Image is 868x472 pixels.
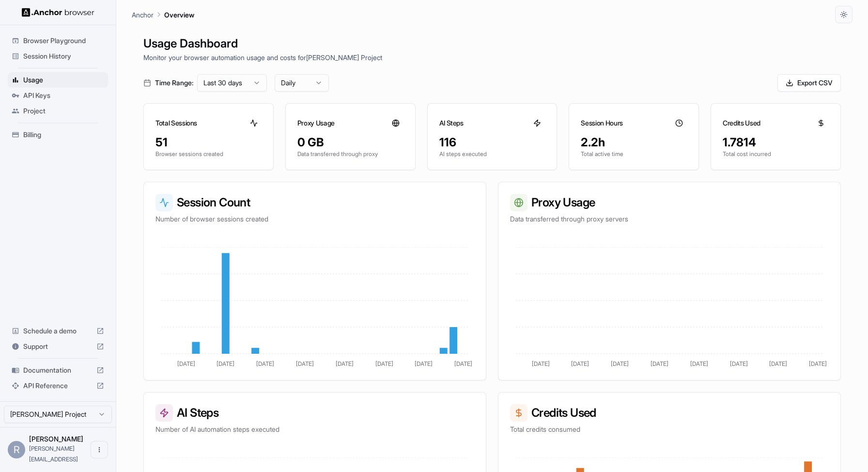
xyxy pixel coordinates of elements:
tspan: [DATE] [177,360,195,367]
tspan: [DATE] [217,360,234,367]
p: Overview [164,10,194,20]
p: Total cost incurred [723,150,829,158]
span: Usage [23,75,104,85]
div: 116 [439,135,545,150]
tspan: [DATE] [571,360,589,367]
tspan: [DATE] [532,360,550,367]
span: Billing [23,130,104,140]
tspan: [DATE] [336,360,354,367]
h3: Total Sessions [155,118,197,128]
tspan: [DATE] [611,360,629,367]
div: R [8,441,25,458]
span: API Keys [23,91,104,100]
p: Monitor your browser automation usage and costs for [PERSON_NAME] Project [143,52,841,63]
span: API Reference [23,381,93,391]
span: Roy Shachar [29,435,83,443]
tspan: [DATE] [454,360,472,367]
h1: Usage Dashboard [143,35,841,52]
h3: Credits Used [510,404,829,422]
div: API Keys [8,88,108,103]
span: Session History [23,51,104,61]
tspan: [DATE] [730,360,748,367]
span: Support [23,342,93,351]
h3: Credits Used [723,118,760,128]
tspan: [DATE] [375,360,393,367]
p: Number of browser sessions created [155,214,474,224]
tspan: [DATE] [296,360,314,367]
div: 0 GB [297,135,403,150]
h3: AI Steps [155,404,474,422]
tspan: [DATE] [769,360,787,367]
nav: breadcrumb [132,9,194,20]
span: Documentation [23,365,93,375]
div: 51 [155,135,262,150]
img: Anchor Logo [22,8,94,17]
tspan: [DATE] [690,360,708,367]
h3: Proxy Usage [510,194,829,211]
tspan: [DATE] [809,360,827,367]
h3: Proxy Usage [297,118,335,128]
div: Usage [8,72,108,88]
p: Anchor [132,10,154,20]
h3: Session Hours [581,118,622,128]
tspan: [DATE] [415,360,433,367]
div: 1.7814 [723,135,829,150]
div: Support [8,339,108,354]
p: Data transferred through proxy servers [510,214,829,224]
h3: Session Count [155,194,474,211]
p: AI steps executed [439,150,545,158]
span: Time Range: [155,78,193,88]
div: Schedule a demo [8,323,108,339]
div: Documentation [8,362,108,378]
p: Total credits consumed [510,425,829,434]
div: Billing [8,127,108,142]
span: roy@getlira.ai [29,445,78,463]
span: Schedule a demo [23,326,93,336]
div: Session History [8,48,108,64]
span: Project [23,106,104,116]
tspan: [DATE] [651,360,668,367]
tspan: [DATE] [256,360,274,367]
div: Browser Playground [8,33,108,48]
p: Data transferred through proxy [297,150,403,158]
p: Browser sessions created [155,150,262,158]
button: Open menu [91,441,108,458]
div: API Reference [8,378,108,393]
div: Project [8,103,108,119]
p: Number of AI automation steps executed [155,425,474,434]
button: Export CSV [777,74,841,92]
div: 2.2h [581,135,687,150]
p: Total active time [581,150,687,158]
h3: AI Steps [439,118,464,128]
span: Browser Playground [23,36,104,46]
